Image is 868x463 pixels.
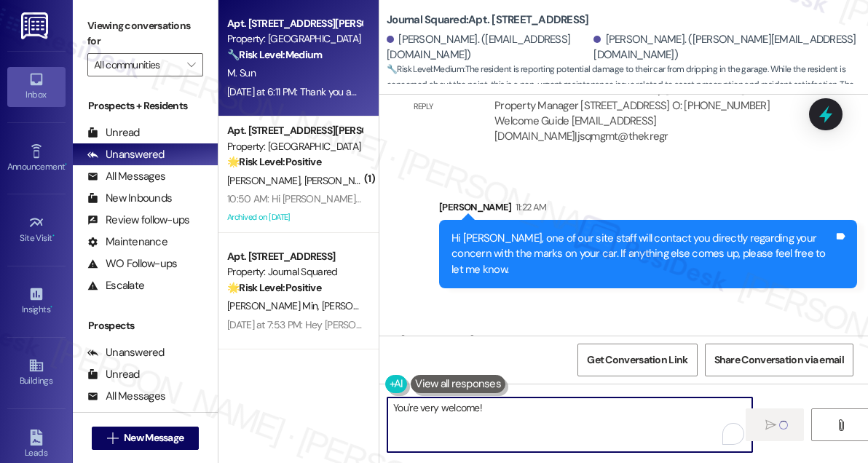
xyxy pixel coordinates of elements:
div: [PERSON_NAME]. ([EMAIL_ADDRESS][DOMAIN_NAME]) [387,32,590,63]
div: 11:27 AM [474,332,509,347]
b: Journal Squared: Apt. [STREET_ADDRESS] [387,12,588,28]
span: New Message [124,430,184,446]
div: All Messages [87,389,165,404]
div: Unanswered [87,147,165,162]
div: Prospects + Residents [73,98,218,114]
span: : The resident is reporting potential damage to their car from dripping in the garage. While the ... [387,62,868,108]
div: All Messages [87,169,165,184]
div: Unread [87,367,140,382]
a: Insights • [7,282,66,321]
strong: 🔧 Risk Level: Medium [387,63,464,75]
span: [PERSON_NAME] [304,174,377,187]
div: 11:22 AM [512,199,547,215]
span: [PERSON_NAME] [227,174,304,187]
div: Apt. [STREET_ADDRESS][PERSON_NAME] [227,16,362,31]
button: Share Conversation via email [705,344,853,376]
a: Buildings [7,353,66,392]
div: WO Follow-ups [87,256,177,272]
label: Viewing conversations for [87,15,203,53]
div: New Inbounds [87,191,172,206]
div: [PERSON_NAME] [401,332,593,352]
div: Archived on [DATE] [226,208,363,226]
i:  [835,419,846,431]
strong: 🌟 Risk Level: Positive [227,155,321,168]
span: [PERSON_NAME] Min [227,299,322,312]
div: Unanswered [87,345,165,360]
div: New Inbounds [87,411,172,426]
div: Escalate [87,278,144,293]
div: Prospects [73,318,218,333]
textarea: To enrich screen reader interactions, please activate Accessibility in Grammarly extension settings [387,397,752,452]
img: ResiDesk Logo [21,12,51,39]
span: M. Sun [227,66,256,79]
div: Property: [GEOGRAPHIC_DATA] [227,31,362,47]
strong: 🔧 Risk Level: Medium [227,48,322,61]
button: New Message [92,427,200,450]
div: Apt. [STREET_ADDRESS][PERSON_NAME] [227,123,362,138]
div: Property: [GEOGRAPHIC_DATA] [227,139,362,154]
span: • [65,159,67,170]
div: Apt. [STREET_ADDRESS] [227,249,362,264]
span: • [50,302,52,312]
span: • [52,231,55,241]
div: ResiDesk escalation reply -> We will contact the resident directly. [PERSON_NAME], Assistant Prop... [494,67,792,144]
span: Get Conversation Link [587,352,687,368]
div: Hi [PERSON_NAME], one of our site staff will contact you directly regarding your concern with the... [451,231,834,277]
div: 10:50 AM: Hi [PERSON_NAME], it's gotten much better and less frequent. More often during the day ... [227,192,858,205]
span: [PERSON_NAME] [322,299,395,312]
div: Property: Journal Squared [227,264,362,280]
div: [PERSON_NAME] [439,199,857,220]
button: Get Conversation Link [577,344,697,376]
div: [PERSON_NAME]. ([PERSON_NAME][EMAIL_ADDRESS][DOMAIN_NAME]) [593,32,857,63]
i:  [187,59,195,71]
i:  [765,419,776,431]
a: Site Visit • [7,210,66,250]
span: Share Conversation via email [714,352,844,368]
i:  [107,432,118,444]
div: Unread [87,125,140,141]
div: Review follow-ups [87,213,189,228]
strong: 🌟 Risk Level: Positive [227,281,321,294]
input: All communities [94,53,180,76]
a: Inbox [7,67,66,106]
div: Maintenance [87,234,167,250]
